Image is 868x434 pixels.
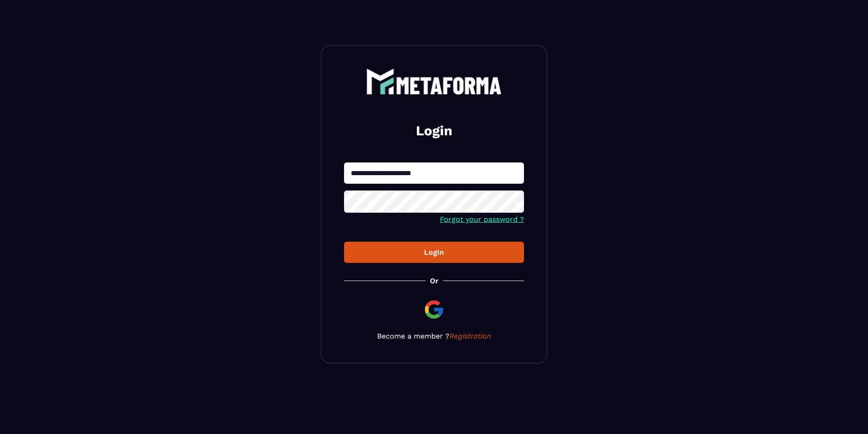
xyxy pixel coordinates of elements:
button: Login [344,242,524,263]
h2: Login [355,122,513,140]
p: Or [430,277,439,285]
img: google [423,299,445,320]
a: logo [344,68,524,95]
a: Forgot your password ? [440,215,524,224]
div: Login [351,248,517,257]
a: Registration [449,332,491,340]
p: Become a member ? [344,332,524,340]
img: logo [366,68,502,95]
